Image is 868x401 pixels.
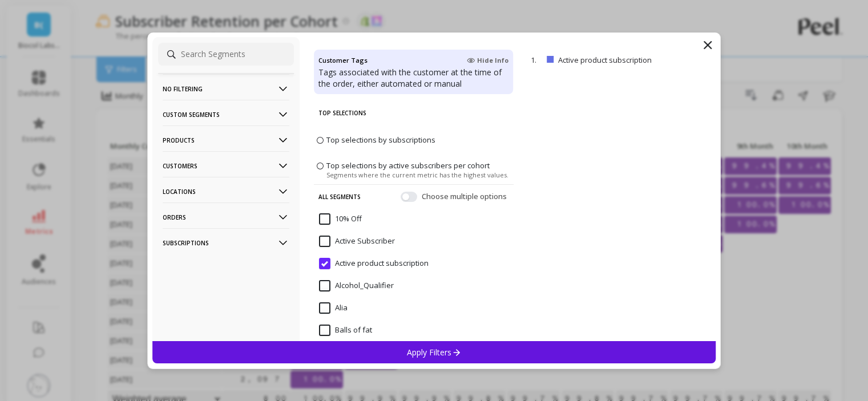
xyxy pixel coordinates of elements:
[558,55,680,65] p: Active product subscription
[531,55,542,65] p: 1.
[163,202,289,232] p: Orders
[467,56,508,65] span: Hide Info
[326,170,508,179] span: Segments where the current metric has the highest values.
[319,280,394,291] span: Alcohol_Qualifier
[422,191,509,202] span: Choose multiple options
[318,67,508,90] p: Tags associated with the customer at the time of the order, either automated or manual
[163,74,289,103] p: No filtering
[318,184,361,208] p: All Segments
[163,228,289,257] p: Subscriptions
[319,258,429,269] span: Active product subscription
[319,325,372,336] span: Balls of fat
[163,100,289,129] p: Custom Segments
[319,213,362,225] span: 10% Off
[319,302,348,314] span: Alia
[326,160,490,170] span: Top selections by active subscribers per cohort
[326,135,435,145] span: Top selections by subscriptions
[318,54,368,67] h4: Customer Tags
[407,347,461,358] p: Apply Filters
[318,101,509,125] p: Top Selections
[158,43,294,66] input: Search Segments
[163,125,289,155] p: Products
[163,177,289,206] p: Locations
[319,236,395,247] span: Active Subscriber
[163,151,289,180] p: Customers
